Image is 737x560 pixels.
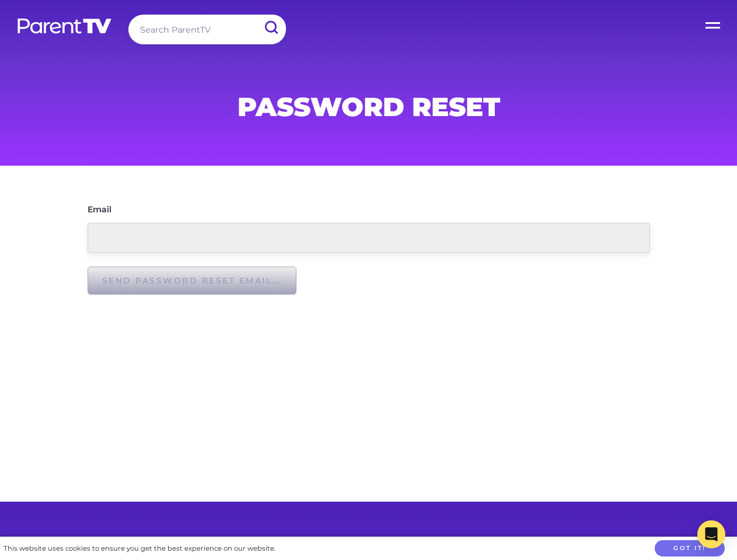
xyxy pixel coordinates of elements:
div: Open Intercom Messenger [697,520,725,548]
input: Send password reset email... [88,267,296,295]
h1: Password Reset [88,95,650,118]
input: Search ParentTV [128,15,286,44]
label: Email [88,205,111,213]
img: parenttv-logo-white.4c85aaf.svg [16,17,113,34]
input: Submit [256,15,286,41]
button: Got it! [655,540,725,557]
div: This website uses cookies to ensure you get the best experience on our website. [4,542,275,555]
